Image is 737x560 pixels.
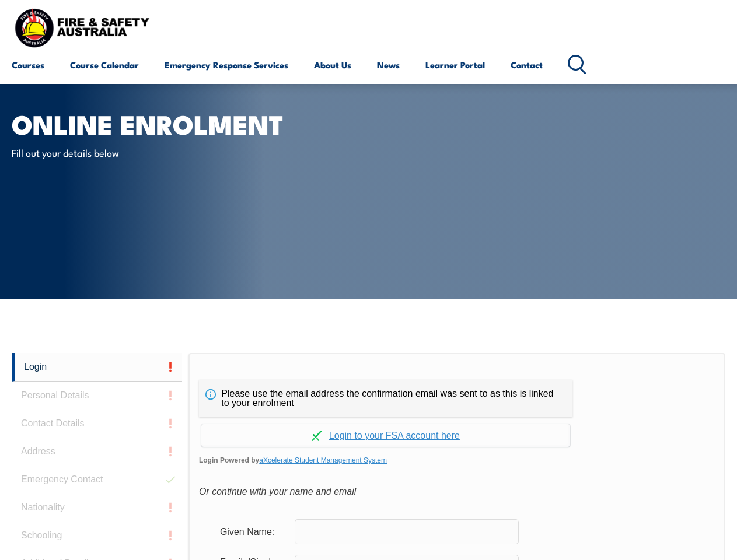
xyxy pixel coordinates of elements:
a: Courses [12,51,44,79]
div: Please use the email address the confirmation email was sent to as this is linked to your enrolment [199,380,572,417]
div: Given Name: [211,520,295,542]
img: Log in withaxcelerate [312,430,322,441]
p: Fill out your details below [12,146,225,159]
a: Emergency Response Services [165,51,288,79]
a: Contact [511,51,543,79]
h1: Online Enrolment [12,112,300,135]
a: Login [12,353,182,381]
div: Or continue with your name and email [199,483,715,501]
a: News [377,51,400,79]
a: Learner Portal [425,51,485,79]
a: Course Calendar [70,51,139,79]
a: aXcelerate Student Management System [259,456,387,464]
span: Login Powered by [199,452,715,469]
a: About Us [314,51,351,79]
